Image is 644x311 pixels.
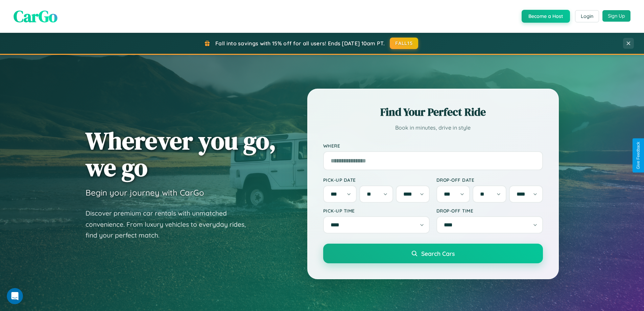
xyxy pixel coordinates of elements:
button: Login [575,10,599,22]
button: Become a Host [522,10,570,23]
span: CarGo [14,5,57,27]
button: FALL15 [390,38,418,49]
h3: Begin your journey with CarGo [86,187,204,198]
span: Search Cars [421,250,455,257]
iframe: Intercom live chat [7,288,23,304]
label: Drop-off Date [436,177,543,183]
label: Where [323,143,543,149]
p: Book in minutes, drive in style [323,123,543,133]
label: Pick-up Time [323,208,430,214]
h2: Find Your Perfect Ride [323,105,543,119]
button: Sign Up [602,10,630,22]
label: Pick-up Date [323,177,430,183]
h1: Wherever you go, we go [86,127,276,181]
label: Drop-off Time [436,208,543,214]
span: Fall into savings with 15% off for all users! Ends [DATE] 10am PT. [215,40,385,47]
button: Search Cars [323,244,543,263]
div: Give Feedback [636,142,641,169]
p: Discover premium car rentals with unmatched convenience. From luxury vehicles to everyday rides, ... [86,208,255,241]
